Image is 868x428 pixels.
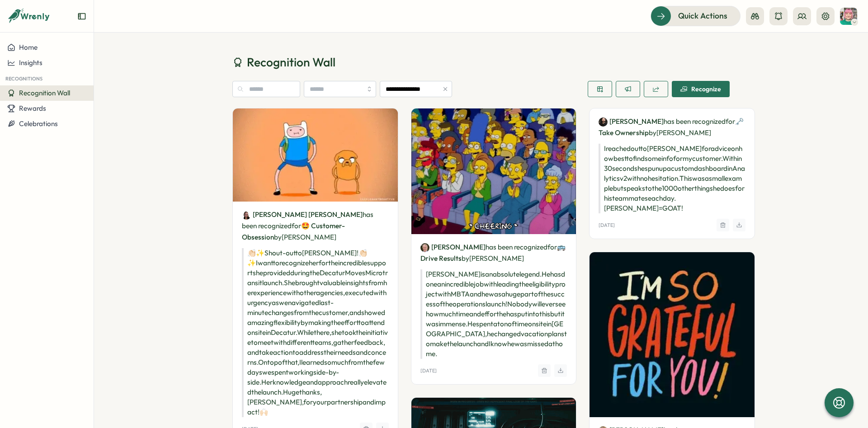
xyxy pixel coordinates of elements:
img: Recognition Image [411,108,576,234]
span: Home [19,43,38,52]
img: Peter Redpath [599,118,608,127]
p: [PERSON_NAME] is an absolute legend. He has done an incredible job with leading the eligibility p... [420,269,567,359]
span: 🤩 Customer-Obsession [242,221,345,241]
a: Karl Nicholson[PERSON_NAME] [420,242,486,252]
button: Expand sidebar [77,12,86,21]
span: for [726,117,735,126]
span: Insights [19,58,42,67]
img: Karl Nicholson [420,243,429,252]
img: Recognition Image [590,252,755,417]
p: 👏🏻✨ Shout-out to [PERSON_NAME]! 👏🏻✨ I want to recognize her for the incredible support she provid... [242,248,389,417]
p: has been recognized by [PERSON_NAME] [242,209,389,243]
span: Rewards [19,104,46,113]
button: Quick Actions [651,6,741,26]
img: Destani Engel [840,8,857,25]
p: [DATE] [599,222,615,228]
button: Recognize [672,81,730,97]
img: Laurila McCullough [242,211,251,220]
img: Recognition Image [233,108,398,202]
span: for [292,221,301,230]
span: Quick Actions [678,10,727,22]
p: [DATE] [420,368,437,374]
div: Recognize [680,85,721,93]
span: Recognition Wall [19,89,70,97]
p: I reached out to [PERSON_NAME] for advice on how best to find some info for my customer. Within 3... [599,144,745,213]
p: has been recognized by [PERSON_NAME] [599,116,745,138]
p: has been recognized by [PERSON_NAME] [420,241,567,264]
span: Celebrations [19,119,58,128]
span: Recognition Wall [247,54,335,70]
span: for [547,243,557,251]
a: Peter Redpath[PERSON_NAME] [599,117,664,127]
a: Laurila McCullough[PERSON_NAME] [PERSON_NAME] [242,210,363,220]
